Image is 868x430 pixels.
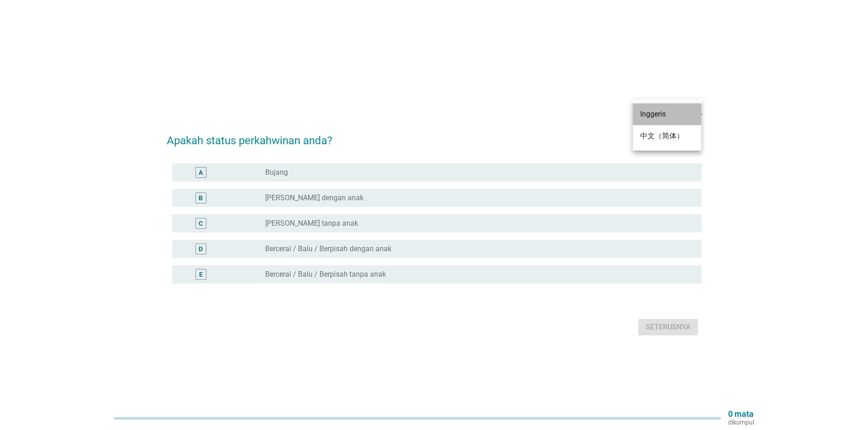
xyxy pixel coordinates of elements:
font: 中文（简体） [640,132,684,140]
font: D [199,245,203,252]
font: dikumpul [728,419,754,426]
font: Bujang [265,168,288,177]
font: C [199,219,203,227]
font: E [199,270,203,278]
font: Bercerai / Balu / Berpisah dengan anak [265,244,391,253]
font: [PERSON_NAME] tanpa anak [265,219,358,228]
font: [PERSON_NAME] dengan anak [265,193,364,202]
font: Apakah status perkahwinan anda? [167,134,332,147]
font: Inggeris [640,110,666,118]
font: arrow_drop_down [691,101,702,112]
font: 0 mata [728,409,754,419]
font: A [199,168,203,176]
font: Bercerai / Balu / Berpisah tanpa anak [265,270,386,278]
font: B [199,194,203,201]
